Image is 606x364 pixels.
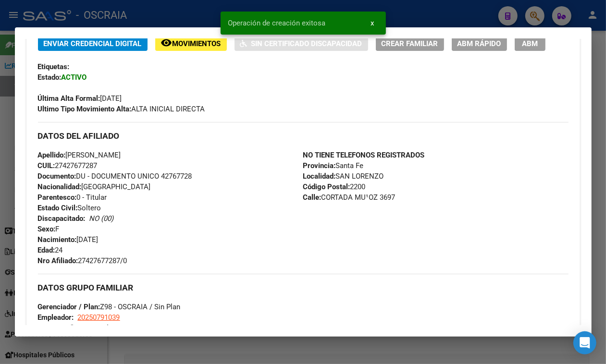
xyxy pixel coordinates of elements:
[303,182,350,191] strong: Código Postal:
[38,105,132,113] strong: Ultimo Tipo Movimiento Alta:
[38,182,82,191] strong: Nacionalidad:
[38,246,55,255] strong: Edad:
[62,73,87,82] strong: ACTIVO
[38,172,76,181] strong: Documento:
[382,39,438,48] span: Crear Familiar
[38,324,227,332] span: 00 - RELACION DE DEPENDENCIA
[38,256,78,265] strong: Nro Afiliado:
[38,256,127,265] span: 27427677287/0
[38,151,66,159] strong: Apellido:
[573,331,596,354] div: Open Intercom Messenger
[38,193,107,202] span: 0 - Titular
[38,161,55,170] strong: CUIL:
[38,94,100,103] strong: Última Alta Formal:
[173,39,221,48] span: Movimientos
[155,36,227,51] button: Movimientos
[303,161,364,170] span: Santa Fe
[89,214,114,223] i: NO (00)
[228,18,326,28] span: Operación de creación exitosa
[371,19,374,27] span: x
[38,324,118,332] strong: Tipo Beneficiario Titular:
[38,151,121,159] span: [PERSON_NAME]
[38,161,98,170] span: 27427677287
[38,204,78,212] strong: Estado Civil:
[38,94,122,103] span: [DATE]
[161,37,173,49] mat-icon: remove_red_eye
[38,282,569,293] h3: DATOS GRUPO FAMILIAR
[38,235,99,244] span: [DATE]
[303,193,322,202] strong: Calle:
[303,172,336,181] strong: Localidad:
[44,39,142,48] span: Enviar Credencial Digital
[376,36,444,51] button: Crear Familiar
[38,235,77,244] strong: Nacimiento:
[303,193,396,202] span: CORTADA MU¹OZ 3697
[38,131,569,141] h3: DATOS DEL AFILIADO
[38,246,63,255] span: 24
[38,225,56,233] strong: Sexo:
[38,36,148,51] button: Enviar Credencial Digital
[38,303,100,311] strong: Gerenciador / Plan:
[363,14,382,32] button: x
[38,313,74,322] strong: Empleador:
[38,182,151,191] span: [GEOGRAPHIC_DATA]
[38,73,62,82] strong: Estado:
[458,39,501,48] span: ABM Rápido
[303,151,425,159] strong: NO TIENE TELEFONOS REGISTRADOS
[522,39,538,48] span: ABM
[38,62,70,71] strong: Etiquetas:
[303,161,336,170] strong: Provincia:
[38,214,86,223] strong: Discapacitado:
[38,303,181,311] span: Z98 - OSCRAIA / Sin Plan
[515,36,545,51] button: ABM
[38,172,192,181] span: DU - DOCUMENTO UNICO 42767728
[452,36,507,51] button: ABM Rápido
[38,105,205,113] span: ALTA INICIAL DIRECTA
[303,182,366,191] span: 2200
[303,172,384,181] span: SAN LORENZO
[78,313,120,322] span: 20250791039
[38,193,77,202] strong: Parentesco:
[38,225,60,233] span: F
[38,204,101,212] span: Soltero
